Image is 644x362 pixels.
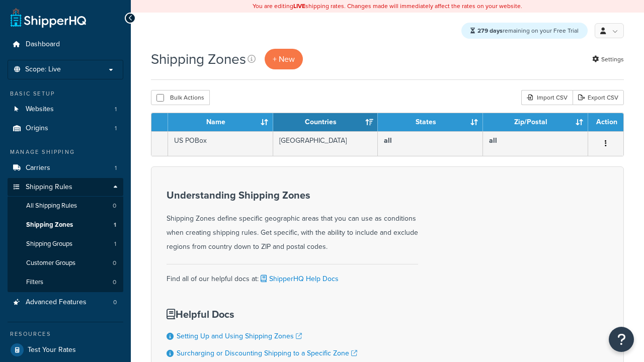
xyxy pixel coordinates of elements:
div: Find all of our helpful docs at: [167,264,418,286]
a: Customer Groups 0 [8,254,123,273]
li: Websites [8,100,123,119]
span: 0 [113,278,116,287]
a: Websites 1 [8,100,123,119]
span: All Shipping Rules [26,202,77,210]
span: 0 [113,259,116,267]
a: Advanced Features 0 [8,293,123,312]
span: Origins [26,124,48,133]
li: Customer Groups [8,254,123,273]
a: All Shipping Rules 0 [8,197,123,215]
span: 1 [114,240,116,248]
b: LIVE [293,2,305,11]
span: 1 [114,221,116,229]
a: Test Your Rates [8,341,123,359]
span: 1 [115,124,117,133]
span: Shipping Groups [26,240,72,248]
span: Websites [26,105,54,114]
span: Carriers [26,164,50,172]
span: Advanced Features [26,298,87,307]
th: Zip/Postal: activate to sort column ascending [483,113,588,131]
li: Origins [8,119,123,138]
a: Carriers 1 [8,159,123,177]
span: Customer Groups [26,259,75,267]
li: Shipping Groups [8,235,123,253]
span: 1 [115,105,117,114]
a: Origins 1 [8,119,123,138]
div: Import CSV [521,90,573,105]
th: Countries: activate to sort column ascending [273,113,378,131]
th: Name: activate to sort column ascending [168,113,273,131]
td: US POBox [168,131,273,156]
a: Shipping Zones 1 [8,216,123,234]
span: Test Your Rates [28,346,76,354]
h3: Helpful Docs [167,309,357,320]
th: Action [588,113,623,131]
span: Shipping Rules [26,183,72,192]
span: Filters [26,278,43,287]
li: Advanced Features [8,293,123,312]
a: Surcharging or Discounting Shipping to a Specific Zone [177,348,357,358]
span: Scope: Live [25,65,61,74]
span: + New [273,53,295,65]
span: 1 [115,164,117,172]
td: [GEOGRAPHIC_DATA] [273,131,378,156]
li: Filters [8,273,123,292]
th: States: activate to sort column ascending [378,113,483,131]
button: Bulk Actions [151,90,210,105]
div: Basic Setup [8,89,123,98]
a: Shipping Rules [8,178,123,197]
b: all [489,135,497,146]
li: Shipping Rules [8,178,123,293]
li: Shipping Zones [8,216,123,234]
a: Settings [592,52,624,66]
div: Resources [8,330,123,338]
h1: Shipping Zones [151,49,246,69]
a: Setting Up and Using Shipping Zones [177,331,302,341]
a: Filters 0 [8,273,123,292]
h3: Understanding Shipping Zones [167,190,418,201]
a: + New [265,49,303,69]
li: All Shipping Rules [8,197,123,215]
div: Manage Shipping [8,148,123,156]
li: Carriers [8,159,123,177]
b: all [384,135,392,146]
a: Export CSV [573,90,624,105]
span: 0 [113,298,117,307]
span: Dashboard [26,40,60,49]
a: Shipping Groups 1 [8,235,123,253]
span: 0 [113,202,116,210]
div: remaining on your Free Trial [461,23,588,39]
a: ShipperHQ Help Docs [259,274,339,284]
span: Shipping Zones [26,221,73,229]
strong: 279 days [477,26,503,35]
a: ShipperHQ Home [11,8,86,28]
div: Shipping Zones define specific geographic areas that you can use as conditions when creating ship... [167,190,418,254]
a: Dashboard [8,35,123,54]
button: Open Resource Center [609,327,634,352]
